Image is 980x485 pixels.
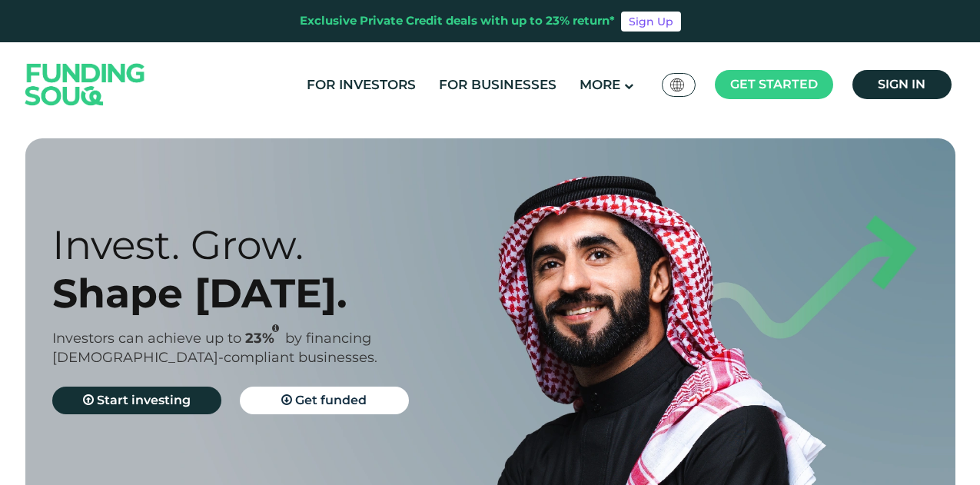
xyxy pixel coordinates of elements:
[272,324,279,333] i: 23% IRR (expected) ~ 15% Net yield (expected)
[52,269,517,317] div: Shape [DATE].
[245,330,285,347] span: 23%
[878,77,925,91] span: Sign in
[97,393,191,407] span: Start investing
[580,77,620,92] span: More
[295,393,367,407] span: Get funded
[730,77,818,91] span: Get started
[621,12,681,32] a: Sign Up
[52,221,517,269] div: Invest. Grow.
[670,78,684,91] img: SA Flag
[52,330,241,347] span: Investors can achieve up to
[52,330,377,366] span: by financing [DEMOGRAPHIC_DATA]-compliant businesses.
[435,72,560,98] a: For Businesses
[300,12,615,30] div: Exclusive Private Credit deals with up to 23% return*
[240,387,409,414] a: Get funded
[852,70,952,99] a: Sign in
[10,45,161,123] img: Logo
[52,387,221,414] a: Start investing
[303,72,420,98] a: For Investors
